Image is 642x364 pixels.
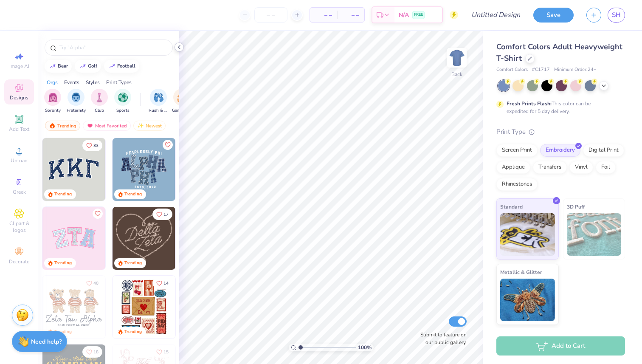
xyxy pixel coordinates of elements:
img: most_fav.gif [87,123,93,129]
div: Embroidery [540,144,580,157]
span: Rush & Bid [149,107,168,114]
div: football [117,64,135,68]
button: Like [82,140,102,151]
div: filter for Sports [114,89,131,114]
div: golf [88,64,97,68]
img: Standard [500,213,555,256]
strong: Need help? [31,338,62,346]
button: filter button [67,89,86,114]
div: Trending [124,191,142,198]
div: Vinyl [569,161,593,174]
div: filter for Fraternity [67,89,86,114]
div: Trending [124,329,142,335]
div: bear [58,64,68,68]
span: 14 [163,281,169,285]
span: Standard [500,202,523,211]
span: Metallic & Glitter [500,268,542,277]
div: Trending [54,191,72,198]
span: Sports [116,107,130,114]
div: Rhinestones [496,178,538,191]
span: Add Text [9,126,29,133]
img: a3be6b59-b000-4a72-aad0-0c575b892a6b [42,276,105,339]
div: Print Type [496,127,625,137]
img: ead2b24a-117b-4488-9b34-c08fd5176a7b [175,207,238,270]
img: 5a4b4175-9e88-49c8-8a23-26d96782ddc6 [113,138,175,201]
div: Screen Print [496,144,538,157]
div: filter for Rush & Bid [149,89,168,114]
img: 3b9aba4f-e317-4aa7-a679-c95a879539bd [42,138,105,201]
span: Clipart & logos [4,220,34,234]
div: Applique [496,161,530,174]
div: Events [64,79,79,86]
strong: Fresh Prints Flash: [507,100,552,107]
img: Newest.gif [137,123,144,129]
div: Print Types [106,79,132,86]
span: 18 [93,350,99,354]
div: filter for Sorority [44,89,61,114]
input: Untitled Design [465,6,527,23]
div: Trending [124,260,142,266]
span: 40 [93,281,99,285]
span: Upload [11,157,28,164]
span: Club [95,107,104,114]
button: filter button [172,89,191,114]
span: Comfort Colors [496,66,528,73]
img: Sorority Image [48,93,58,102]
button: bear [45,60,72,73]
span: 3D Puff [567,202,585,211]
img: trend_line.gif [49,64,56,69]
img: Rush & Bid Image [154,93,163,102]
img: Back [448,49,465,66]
span: Minimum Order: 24 + [554,66,597,73]
img: a3f22b06-4ee5-423c-930f-667ff9442f68 [175,138,238,201]
button: Like [82,277,102,289]
span: Designs [10,94,28,101]
button: Save [533,8,574,23]
button: Like [152,209,172,220]
button: Like [93,209,103,219]
div: Trending [45,121,80,131]
div: filter for Game Day [172,89,191,114]
img: Fraternity Image [71,93,81,102]
span: – – [342,11,359,20]
img: 12710c6a-dcc0-49ce-8688-7fe8d5f96fe2 [113,207,175,270]
img: 6de2c09e-6ade-4b04-8ea6-6dac27e4729e [113,276,175,339]
a: SH [608,8,625,23]
button: football [104,60,139,73]
span: – – [315,11,332,20]
button: Like [152,346,172,358]
div: Trending [54,329,72,335]
button: Like [163,140,173,150]
div: filter for Club [91,89,108,114]
img: b0e5e834-c177-467b-9309-b33acdc40f03 [175,276,238,339]
img: d12c9beb-9502-45c7-ae94-40b97fdd6040 [105,276,168,339]
input: – – [254,7,287,23]
button: Like [82,346,102,358]
span: Fraternity [67,107,86,114]
div: Styles [86,79,100,86]
div: Trending [54,260,72,266]
img: 3D Puff [567,213,622,256]
input: Try "Alpha" [59,43,167,52]
img: trend_line.gif [109,64,115,69]
img: edfb13fc-0e43-44eb-bea2-bf7fc0dd67f9 [105,138,168,201]
img: Metallic & Glitter [500,279,555,321]
span: N/A [399,11,409,20]
span: Image AI [9,63,29,70]
span: Sorority [45,107,61,114]
div: Newest [133,121,166,131]
div: Back [451,71,462,78]
div: Most Favorited [83,121,131,131]
div: Orgs [47,79,58,86]
img: trending.gif [49,123,56,129]
div: Transfers [533,161,567,174]
img: 9980f5e8-e6a1-4b4a-8839-2b0e9349023c [42,207,105,270]
span: Comfort Colors Adult Heavyweight T-Shirt [496,42,622,63]
span: 100 % [358,344,372,351]
label: Submit to feature on our public gallery. [416,331,467,346]
div: Digital Print [583,144,624,157]
button: golf [75,60,101,73]
button: filter button [114,89,131,114]
span: 15 [163,350,169,354]
span: FREE [414,12,423,18]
